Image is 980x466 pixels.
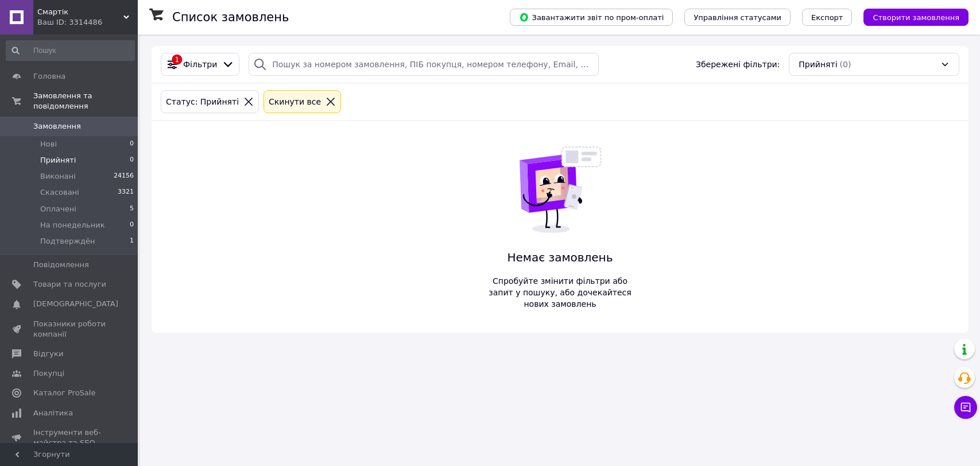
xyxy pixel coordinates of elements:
span: 24156 [114,171,134,182]
span: (0) [840,60,851,69]
button: Завантажити звіт по пром-оплаті [510,9,673,26]
span: Прийняті [799,59,837,70]
h1: Список замовлень [172,10,289,24]
span: Відгуки [33,349,63,359]
span: 0 [130,155,134,165]
a: Створити замовлення [852,12,969,21]
button: Управління статусами [684,9,791,26]
span: Спробуйте змінити фільтри або запит у пошуку, або дочекайтеся нових замовлень [485,275,636,310]
span: Показники роботи компанії [33,319,106,340]
span: Оплачені [40,204,76,214]
span: 3321 [118,187,134,198]
span: Аналітика [33,408,73,418]
span: Фільтри [183,59,217,70]
div: Cкинути все [266,95,323,108]
span: Замовлення та повідомлення [33,91,138,111]
div: Статус: Прийняті [164,95,241,108]
input: Пошук за номером замовлення, ПІБ покупця, номером телефону, Email, номером накладної [249,53,598,76]
span: Інструменти веб-майстра та SEO [33,428,106,448]
span: Скасовані [40,187,79,198]
div: Ваш ID: 3314486 [37,17,138,28]
span: На понедельник [40,220,105,230]
span: 1 [130,236,134,247]
span: Збережені фільтри: [696,59,780,70]
span: Товари та послуги [33,279,106,290]
span: Створити замовлення [873,13,959,22]
input: Пошук [6,40,135,61]
span: [DEMOGRAPHIC_DATA] [33,299,118,309]
span: Замовлення [33,121,81,132]
button: Експорт [802,9,853,26]
span: Експорт [811,13,843,22]
span: Немає замовлень [485,249,636,266]
span: Виконані [40,171,76,182]
span: 5 [130,204,134,214]
button: Створити замовлення [863,9,969,26]
span: Завантажити звіт по пром-оплаті [519,12,664,22]
span: Каталог ProSale [33,388,95,398]
span: Покупці [33,368,64,379]
span: Смартік [37,7,123,17]
span: Управління статусами [694,13,781,22]
span: 0 [130,220,134,230]
button: Чат з покупцем [954,396,977,419]
span: Головна [33,71,65,82]
span: 0 [130,139,134,149]
span: Подтверждён [40,236,95,247]
span: Прийняті [40,155,76,165]
span: Нові [40,139,57,149]
span: Повідомлення [33,260,89,270]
